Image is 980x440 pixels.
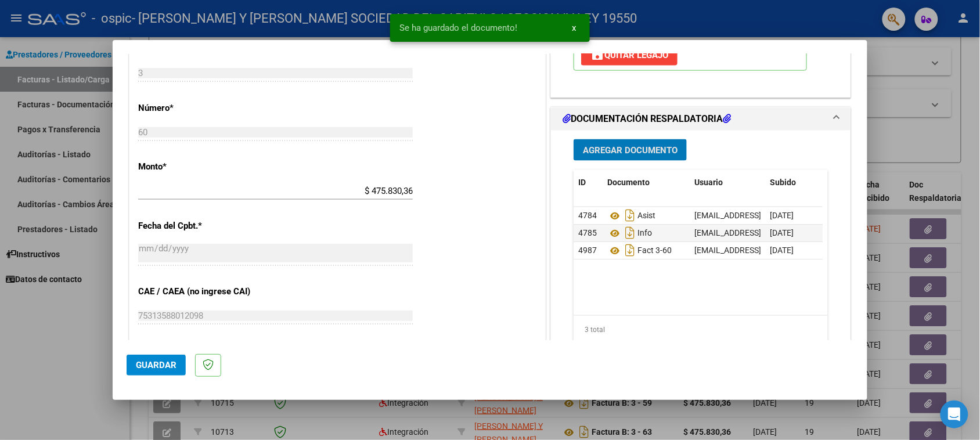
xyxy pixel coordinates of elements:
[770,178,796,187] span: Subido
[581,45,678,66] button: Quitar Legajo
[770,228,794,237] span: [DATE]
[590,50,668,60] span: Quitar Legajo
[574,139,687,161] button: Agregar Documento
[138,285,258,298] p: CAE / CAEA (no ingrese CAI)
[138,102,258,115] p: Número
[765,170,823,195] datatable-header-cell: Subido
[578,211,597,220] span: 4784
[607,229,652,238] span: Info
[622,206,637,225] i: Descargar documento
[574,170,603,195] datatable-header-cell: ID
[578,178,586,187] span: ID
[578,246,597,255] span: 4987
[583,145,678,156] span: Agregar Documento
[572,23,576,33] span: x
[578,228,597,237] span: 4785
[603,170,690,195] datatable-header-cell: Documento
[941,401,968,428] div: Open Intercom Messenger
[622,241,637,259] i: Descargar documento
[563,112,731,126] h1: DOCUMENTACIÓN RESPALDATORIA
[694,178,723,187] span: Usuario
[607,211,655,221] span: Asist
[563,17,585,38] button: x
[622,223,637,242] i: Descargar documento
[127,355,186,376] button: Guardar
[770,246,794,255] span: [DATE]
[136,360,176,370] span: Guardar
[770,211,794,220] span: [DATE]
[399,22,517,34] span: Se ha guardado el documento!
[138,219,258,233] p: Fecha del Cpbt.
[138,160,258,174] p: Monto
[607,246,672,255] span: Fact 3-60
[551,107,851,131] mat-expansion-panel-header: DOCUMENTACIÓN RESPALDATORIA
[607,178,650,187] span: Documento
[690,170,765,195] datatable-header-cell: Usuario
[551,131,851,372] div: DOCUMENTACIÓN RESPALDATORIA
[574,316,828,345] div: 3 total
